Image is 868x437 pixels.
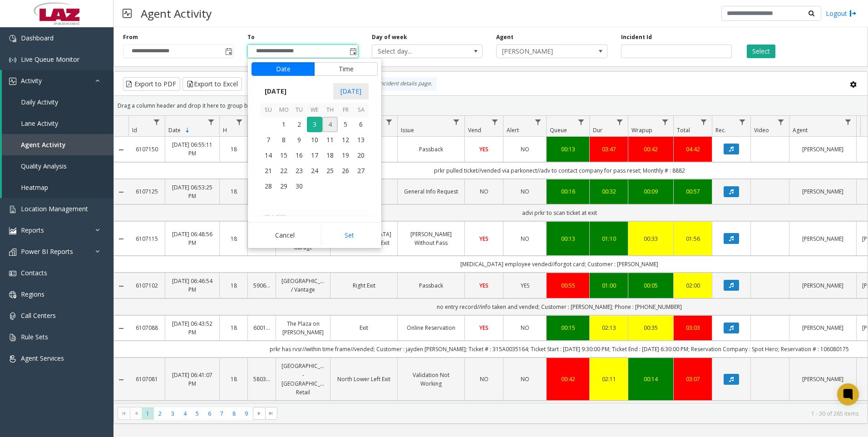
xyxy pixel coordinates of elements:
[307,148,322,163] td: Wednesday, September 17, 2025
[291,132,307,148] td: Tuesday, September 9, 2025
[372,33,407,41] label: Day of week
[307,117,322,132] span: 3
[21,34,54,42] span: Dashboard
[747,45,775,58] button: Select
[281,319,325,337] a: The Plaza on [PERSON_NAME]
[2,155,113,177] a: Quality Analysis
[114,235,128,243] a: Collapse Details
[470,323,498,332] a: YES
[322,163,338,179] td: Thursday, September 25, 2025
[21,247,73,256] span: Power BI Reports
[842,116,854,128] a: Agent Filter Menu
[677,126,690,134] span: Total
[9,35,16,42] img: 'icon'
[715,126,726,134] span: Rec.
[171,277,214,294] a: [DATE] 06:46:54 PM
[338,117,353,132] td: Friday, September 5, 2025
[233,116,246,128] a: H Filter Menu
[123,33,138,41] label: From
[338,132,353,148] span: 12
[9,248,16,256] img: 'icon'
[2,134,113,155] a: Agent Activity
[353,163,369,179] td: Saturday, September 27, 2025
[283,410,858,417] kendo-pager-info: 1 - 30 of 265 items
[322,103,338,117] th: Th
[353,117,369,132] td: Saturday, September 6, 2025
[509,234,541,243] a: NO
[595,234,622,243] a: 01:10
[191,407,203,420] span: Page 5
[291,179,307,194] span: 30
[252,62,315,76] button: Date tab
[509,145,541,154] a: NO
[552,375,584,383] div: 00:42
[276,132,291,148] span: 8
[171,183,214,200] a: [DATE] 06:53:25 PM
[470,187,498,196] a: NO
[595,145,622,154] a: 03:47
[253,375,270,383] a: 580367
[225,145,242,154] a: 18
[134,323,159,332] a: 6107088
[21,354,64,363] span: Agent Services
[261,132,276,148] td: Sunday, September 7, 2025
[291,148,307,163] td: Tuesday, September 16, 2025
[593,126,602,134] span: Dur
[114,116,868,403] div: Data table
[634,323,668,332] a: 00:35
[353,148,369,163] span: 20
[9,291,16,298] img: 'icon'
[338,163,353,179] span: 26
[552,187,584,196] div: 00:16
[336,375,392,383] a: North Lower Left Exit
[322,148,338,163] td: Thursday, September 18, 2025
[21,119,58,128] span: Lane Activity
[338,148,353,163] span: 19
[225,281,242,290] a: 18
[261,163,276,179] td: Sunday, September 21, 2025
[223,45,233,58] span: Toggle popup
[261,209,369,225] th: [DATE]
[247,33,255,41] label: To
[336,281,392,290] a: Right Exit
[634,375,668,383] a: 00:14
[276,148,291,163] td: Monday, September 15, 2025
[479,282,488,289] span: YES
[240,407,252,420] span: Page 9
[403,230,459,247] a: [PERSON_NAME] Without Pass
[276,132,291,148] td: Monday, September 8, 2025
[634,145,668,154] a: 00:42
[353,148,369,163] td: Saturday, September 20, 2025
[182,77,242,91] button: Export to Excel
[223,126,227,134] span: H
[9,206,16,213] img: 'icon'
[468,126,481,134] span: Vend
[276,117,291,132] span: 1
[509,187,541,196] a: NO
[21,76,42,85] span: Activity
[225,234,242,243] a: 18
[450,116,463,128] a: Issue Filter Menu
[9,313,16,320] img: 'icon'
[134,375,159,383] a: 6107081
[322,148,338,163] span: 18
[679,234,706,243] a: 01:56
[123,77,180,91] button: Export to PDF
[291,163,307,179] span: 23
[171,319,214,337] a: [DATE] 06:43:52 PM
[552,281,584,290] a: 00:55
[228,407,240,420] span: Page 8
[403,323,459,332] a: Online Reservation
[322,132,338,148] span: 11
[134,234,159,243] a: 6107115
[353,163,369,179] span: 27
[253,407,265,420] span: Go to the next page
[479,324,488,332] span: YES
[168,126,181,134] span: Date
[276,148,291,163] span: 15
[307,148,322,163] span: 17
[595,323,622,332] div: 02:13
[679,375,706,383] div: 03:07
